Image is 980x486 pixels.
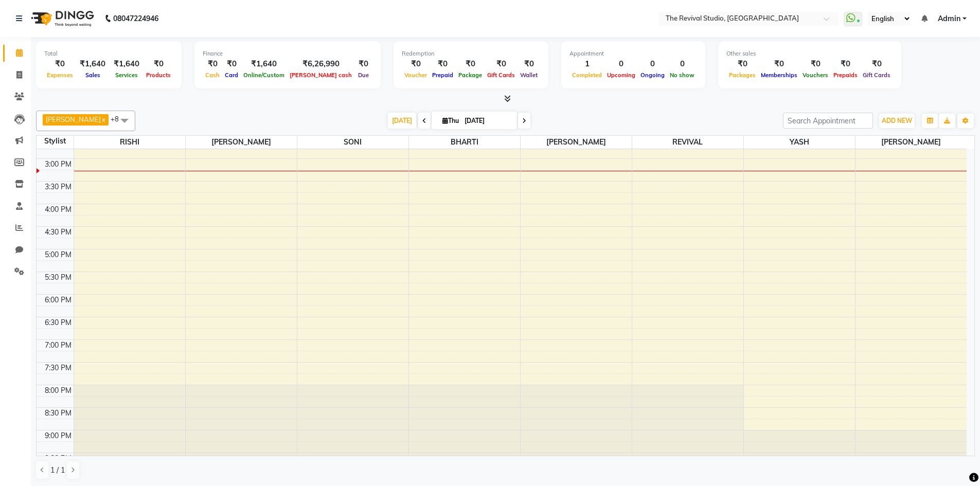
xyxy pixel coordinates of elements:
[297,136,408,149] span: SONI
[144,71,173,79] span: Products
[604,58,638,70] div: 0
[831,71,860,79] span: Prepaids
[461,113,513,129] input: 2025-09-04
[287,71,354,79] span: [PERSON_NAME] cash
[632,136,743,149] span: REVIVAL
[222,58,241,70] div: ₹0
[758,71,800,79] span: Memberships
[430,58,456,70] div: ₹0
[518,58,540,70] div: ₹0
[726,71,758,79] span: Packages
[83,71,103,79] span: Sales
[241,58,287,70] div: ₹1,640
[638,71,667,79] span: Ongoing
[388,113,416,129] span: [DATE]
[74,136,185,149] span: RISHI
[44,49,173,58] div: Total
[604,71,638,79] span: Upcoming
[726,58,758,70] div: ₹0
[355,71,371,79] span: Due
[43,430,74,441] div: 9:00 PM
[186,136,297,149] span: [PERSON_NAME]
[402,58,430,70] div: ₹0
[43,340,74,351] div: 7:00 PM
[50,465,65,476] span: 1 / 1
[456,58,485,70] div: ₹0
[113,71,140,79] span: Services
[26,4,97,33] img: logo
[43,159,74,170] div: 3:00 PM
[485,71,518,79] span: Gift Cards
[110,58,144,70] div: ₹1,640
[43,408,74,419] div: 8:30 PM
[667,58,697,70] div: 0
[43,272,74,283] div: 5:30 PM
[76,58,110,70] div: ₹1,640
[287,58,354,70] div: ₹6,26,990
[518,71,540,79] span: Wallet
[569,49,697,58] div: Appointment
[43,453,74,464] div: 9:30 PM
[43,204,74,215] div: 4:00 PM
[111,115,127,123] span: +8
[203,71,222,79] span: Cash
[831,58,860,70] div: ₹0
[354,58,372,70] div: ₹0
[440,117,461,124] span: Thu
[800,71,831,79] span: Vouchers
[222,71,241,79] span: Card
[860,58,893,70] div: ₹0
[43,363,74,373] div: 7:30 PM
[882,117,912,124] span: ADD NEW
[46,115,101,123] span: [PERSON_NAME]
[879,114,915,128] button: ADD NEW
[402,49,540,58] div: Redemption
[485,58,518,70] div: ₹0
[938,13,960,24] span: Admin
[101,115,105,123] a: x
[758,58,800,70] div: ₹0
[800,58,831,70] div: ₹0
[456,71,485,79] span: Package
[43,227,74,238] div: 4:30 PM
[726,49,893,58] div: Other sales
[44,58,76,70] div: ₹0
[241,71,287,79] span: Online/Custom
[783,113,873,129] input: Search Appointment
[43,182,74,192] div: 3:30 PM
[43,249,74,260] div: 5:00 PM
[203,58,222,70] div: ₹0
[667,71,697,79] span: No show
[203,49,372,58] div: Finance
[430,71,456,79] span: Prepaid
[860,71,893,79] span: Gift Cards
[521,136,632,149] span: [PERSON_NAME]
[856,136,967,149] span: [PERSON_NAME]
[569,71,604,79] span: Completed
[44,71,76,79] span: Expenses
[37,136,74,147] div: Stylist
[744,136,855,149] span: YASH
[402,71,430,79] span: Voucher
[43,317,74,328] div: 6:30 PM
[113,4,158,33] b: 08047224946
[409,136,520,149] span: BHARTI
[43,295,74,305] div: 6:00 PM
[43,385,74,396] div: 8:00 PM
[638,58,667,70] div: 0
[569,58,604,70] div: 1
[144,58,173,70] div: ₹0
